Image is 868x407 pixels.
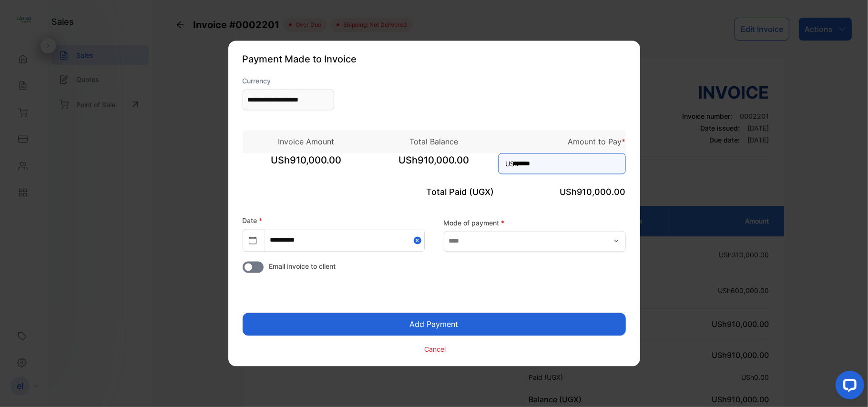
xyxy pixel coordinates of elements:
label: Currency [243,76,334,86]
p: Payment Made to Invoice [243,52,626,67]
button: Close [414,230,424,251]
iframe: LiveChat chat widget [828,367,868,407]
p: Cancel [424,344,446,354]
label: Mode of payment [444,218,626,228]
p: Total Balance [370,136,498,148]
span: USh910,000.00 [560,187,626,197]
span: USh [506,159,519,169]
p: Total Paid (UGX) [370,186,498,199]
button: Add Payment [243,313,626,336]
span: Email invoice to client [269,262,336,272]
label: Date [243,217,263,225]
p: Amount to Pay [498,136,626,148]
p: Invoice Amount [243,136,370,148]
span: USh910,000.00 [370,153,498,177]
span: USh910,000.00 [243,153,370,177]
